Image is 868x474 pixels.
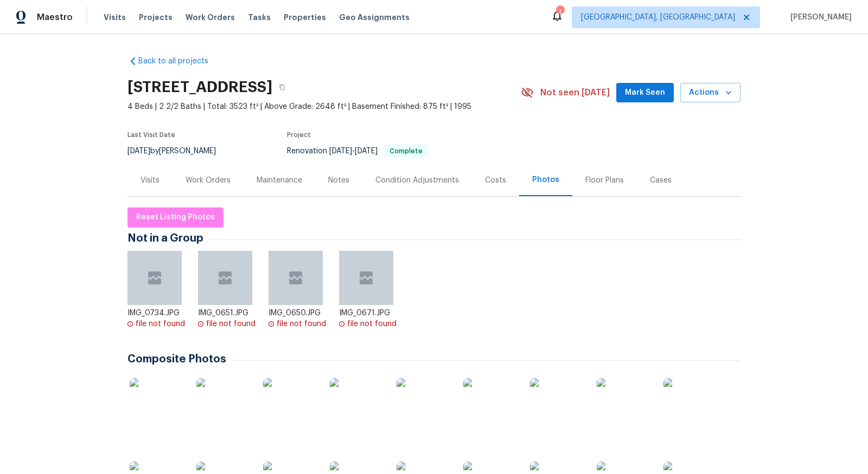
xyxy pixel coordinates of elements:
[786,12,852,23] span: [PERSON_NAME]
[650,175,672,186] div: Cases
[141,175,159,186] div: Visits
[689,86,732,100] span: Actions
[485,175,506,186] div: Costs
[375,175,459,186] div: Condition Adjustments
[127,207,224,228] button: Reset Listing Photos
[37,12,73,23] span: Maestro
[127,354,232,365] span: Composite Photos
[532,174,559,185] div: Photos
[625,86,665,100] span: Mark Seen
[277,319,326,329] div: file not found
[127,147,150,155] span: [DATE]
[329,147,352,155] span: [DATE]
[127,82,272,93] h2: [STREET_ADDRESS]
[347,319,397,329] div: file not found
[385,148,427,154] span: Complete
[339,12,410,23] span: Geo Assignments
[127,56,232,67] a: Back to all projects
[104,12,126,23] span: Visits
[127,308,190,319] div: IMG_0734.JPG
[585,175,624,186] div: Floor Plans
[329,147,378,155] span: -
[127,132,175,138] span: Last Visit Date
[186,175,231,186] div: Work Orders
[127,101,521,112] span: 4 Beds | 2 2/2 Baths | Total: 3523 ft² | Above Grade: 2648 ft² | Basement Finished: 875 ft² | 1995
[287,132,311,138] span: Project
[556,7,564,17] div: 1
[272,77,292,97] button: Copy Address
[581,12,735,23] span: [GEOGRAPHIC_DATA], [GEOGRAPHIC_DATA]
[680,83,741,103] button: Actions
[287,147,428,155] span: Renovation
[355,147,378,155] span: [DATE]
[328,175,349,186] div: Notes
[339,308,401,319] div: IMG_0671.JPG
[284,12,326,23] span: Properties
[139,12,173,23] span: Projects
[127,145,229,158] div: by [PERSON_NAME]
[186,12,235,23] span: Work Orders
[136,319,185,329] div: file not found
[540,87,610,98] span: Not seen [DATE]
[248,14,271,21] span: Tasks
[616,83,674,103] button: Mark Seen
[127,233,209,244] span: Not in a Group
[136,211,215,224] span: Reset Listing Photos
[257,175,302,186] div: Maintenance
[198,308,260,319] div: IMG_0651.JPG
[206,319,256,329] div: file not found
[269,308,331,319] div: IMG_0650.JPG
